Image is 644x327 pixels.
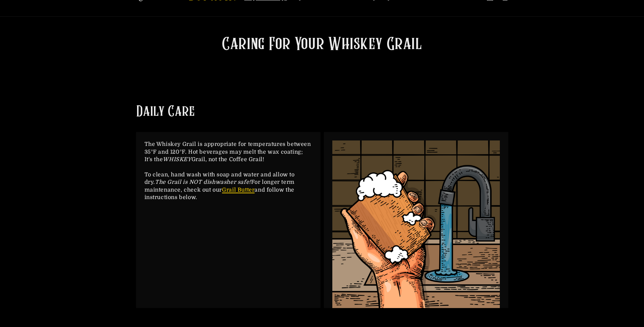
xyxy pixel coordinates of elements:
h2: Daily Care [136,103,195,122]
a: Grail Butter [222,187,254,193]
p: The Whiskey Grail is appropriate for temperatures between 35°F and 120°F. Hot beverages may melt ... [145,140,312,201]
em: WHISKEY [163,156,191,162]
h2: Caring For Your Whiskey Grail [190,34,454,57]
em: The Grail is NOT dishwasher safe! [155,179,251,185]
